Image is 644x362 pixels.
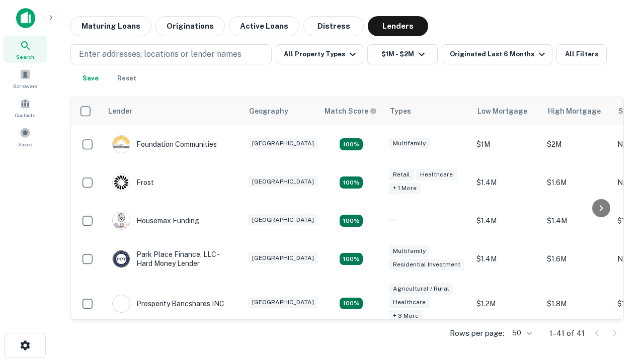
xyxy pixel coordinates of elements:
[318,97,384,125] th: Capitalize uses an advanced AI algorithm to match your search with the best lender. The match sco...
[542,240,612,278] td: $1.6M
[389,297,430,308] div: Healthcare
[340,176,363,189] div: Matching Properties: 4, hasApolloMatch: undefined
[249,105,288,117] div: Geography
[113,212,130,229] img: picture
[112,212,199,230] div: Housemax Funding
[155,16,225,36] button: Originations
[477,105,527,117] div: Low Mortgage
[248,214,318,226] div: [GEOGRAPHIC_DATA]
[248,176,318,188] div: [GEOGRAPHIC_DATA]
[367,44,438,64] button: $1M - $2M
[471,202,542,240] td: $1.4M
[389,183,421,194] div: + 1 more
[111,68,143,88] button: Reset
[112,250,233,268] div: Park Place Finance, LLC - Hard Money Lender
[508,326,533,340] div: 50
[325,106,375,117] h6: Match Score
[102,97,243,125] th: Lender
[248,138,318,149] div: [GEOGRAPHIC_DATA]
[340,215,363,227] div: Matching Properties: 4, hasApolloMatch: undefined
[113,295,130,312] img: picture
[548,105,601,117] div: High Mortgage
[390,105,411,117] div: Types
[229,16,299,36] button: Active Loans
[471,240,542,278] td: $1.4M
[243,97,318,125] th: Geography
[248,252,318,264] div: [GEOGRAPHIC_DATA]
[471,125,542,163] td: $1M
[556,44,607,64] button: All Filters
[542,278,612,329] td: $1.8M
[340,253,363,265] div: Matching Properties: 4, hasApolloMatch: undefined
[113,250,130,267] img: picture
[16,53,34,61] span: Search
[112,295,224,313] div: Prosperity Bancshares INC
[389,283,453,295] div: Agricultural / Rural
[3,94,47,121] a: Contacts
[389,138,430,149] div: Multifamily
[13,82,37,90] span: Borrowers
[416,169,457,180] div: Healthcare
[3,123,47,150] a: Saved
[70,44,272,64] button: Enter addresses, locations or lender names
[303,16,364,36] button: Distress
[15,111,35,119] span: Contacts
[112,135,217,153] div: Foundation Communities
[18,140,33,148] span: Saved
[542,202,612,240] td: $1.4M
[325,106,377,117] div: Capitalize uses an advanced AI algorithm to match your search with the best lender. The match sco...
[340,298,363,310] div: Matching Properties: 7, hasApolloMatch: undefined
[112,173,154,192] div: Frost
[471,97,542,125] th: Low Mortgage
[450,48,548,60] div: Originated Last 6 Months
[368,16,428,36] button: Lenders
[594,282,644,330] iframe: Chat Widget
[542,163,612,202] td: $1.6M
[3,65,47,92] a: Borrowers
[3,36,47,63] a: Search
[542,125,612,163] td: $2M
[389,259,464,270] div: Residential Investment
[389,310,423,322] div: + 3 more
[74,68,107,88] button: Save your search to get updates of matches that match your search criteria.
[389,169,414,180] div: Retail
[113,174,130,191] img: picture
[471,163,542,202] td: $1.4M
[70,16,151,36] button: Maturing Loans
[384,97,471,125] th: Types
[340,138,363,150] div: Matching Properties: 4, hasApolloMatch: undefined
[16,8,35,28] img: capitalize-icon.png
[389,245,430,257] div: Multifamily
[542,97,612,125] th: High Mortgage
[276,44,363,64] button: All Property Types
[549,327,585,339] p: 1–41 of 41
[442,44,552,64] button: Originated Last 6 Months
[79,48,242,60] p: Enter addresses, locations or lender names
[471,278,542,329] td: $1.2M
[248,297,318,308] div: [GEOGRAPHIC_DATA]
[108,105,132,117] div: Lender
[450,327,504,339] p: Rows per page:
[113,136,130,153] img: picture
